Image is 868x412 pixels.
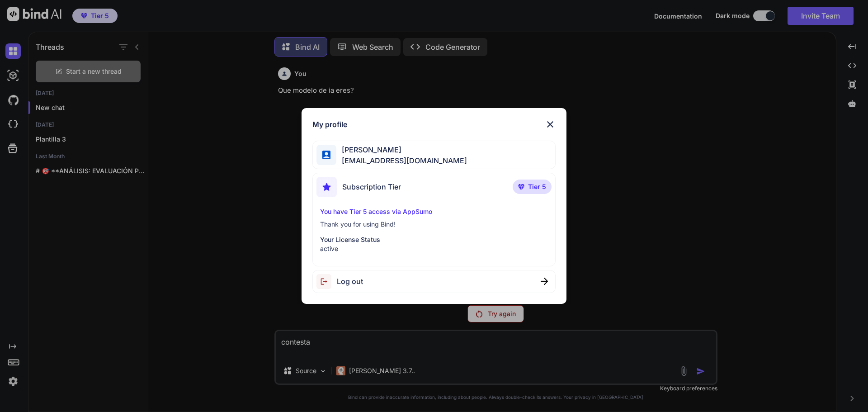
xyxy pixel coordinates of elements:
[320,220,548,229] p: Thank you for using Bind!
[545,119,556,130] img: close
[336,155,467,166] span: [EMAIL_ADDRESS][DOMAIN_NAME]
[337,276,363,287] span: Log out
[342,181,401,192] span: Subscription Tier
[316,177,337,197] img: subscription
[312,119,347,130] h1: My profile
[320,207,548,216] p: You have Tier 5 access via AppSumo
[320,244,548,253] p: active
[336,144,467,155] span: [PERSON_NAME]
[320,235,548,244] p: Your License Status
[528,182,546,191] span: Tier 5
[541,278,548,285] img: close
[322,151,331,159] img: profile
[518,184,524,189] img: premium
[316,274,337,289] img: logout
